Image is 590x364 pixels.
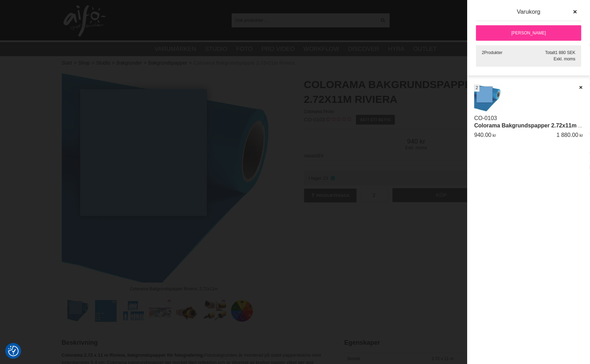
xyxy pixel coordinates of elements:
[474,115,497,121] a: CO-0103
[556,132,578,138] span: 1 880.00
[8,346,19,356] img: Revisit consent button
[555,50,575,55] span: 1 880 SEK
[474,84,503,113] img: Colorama Bakgrundspapper 2.72x11m Riviera
[517,8,541,15] span: Varukorg
[476,85,478,91] span: 2
[482,50,484,55] span: 2
[8,345,19,357] button: Samtyckesinställningar
[553,57,575,61] span: Exkl. moms
[476,25,581,41] a: [PERSON_NAME]
[484,50,502,55] span: Produkter
[474,132,491,138] span: 940.00
[545,50,555,55] span: Totalt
